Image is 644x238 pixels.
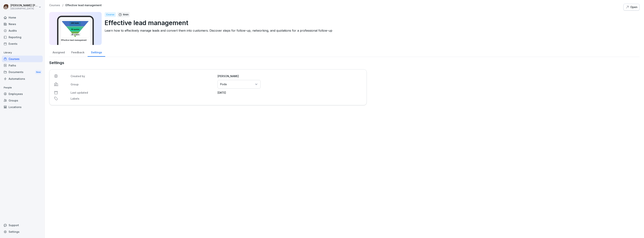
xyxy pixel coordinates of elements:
[2,97,43,104] a: Groups
[61,39,90,42] h3: Effective lead management
[71,97,215,101] p: Labels
[2,91,43,97] a: Employees
[2,62,43,69] a: Paths
[105,12,116,17] div: Course
[10,7,38,10] p: [GEOGRAPHIC_DATA]
[62,4,63,7] p: /
[2,21,43,27] a: News
[10,4,38,7] p: [PERSON_NAME] [PERSON_NAME]
[2,27,43,34] a: Audits
[2,69,43,76] a: DocumentsNew
[71,74,215,78] p: Created by
[2,222,43,228] div: Support
[2,104,43,110] a: Locations
[2,56,43,62] a: Courses
[220,82,227,86] p: Poda
[2,69,43,76] div: Documents
[218,91,362,95] p: [DATE]
[49,60,367,66] p: Settings
[105,18,637,28] p: Effective lead management
[623,4,640,10] button: Open
[71,91,215,95] p: Last updated
[2,228,43,235] a: Settings
[625,5,637,9] div: Open
[2,85,43,91] p: People
[49,4,60,7] a: Courses
[66,4,102,7] a: Effective lead management
[71,82,215,86] p: Group
[68,47,88,57] a: Feedback
[2,34,43,40] a: Reporting
[105,28,637,33] p: Learn how to effectively manage leads and convert them into customers. Discover steps for follow-...
[2,50,43,56] p: Library
[2,14,43,21] a: Home
[123,13,129,16] p: 6 min
[35,70,42,74] div: New
[2,40,43,47] a: Events
[49,47,68,57] a: Assigned
[218,74,362,78] p: [PERSON_NAME]
[2,75,43,82] a: Automations
[88,47,105,57] a: Settings
[61,21,90,37] img: ii4te864lx8a59yyzo957qwk.png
